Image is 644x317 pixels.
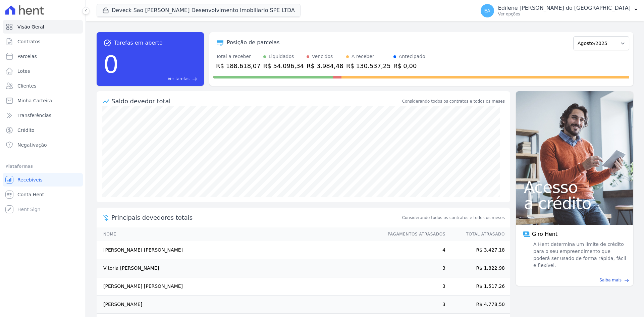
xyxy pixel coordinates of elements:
[3,20,83,34] a: Visão Geral
[381,241,446,259] td: 4
[346,61,391,70] div: R$ 130.537,25
[17,127,35,134] span: Crédito
[3,123,83,137] a: Crédito
[446,241,510,259] td: R$ 3.427,18
[168,76,190,82] span: Ver tarefas
[524,179,625,195] span: Acesso
[498,5,631,11] p: Edilene [PERSON_NAME] do [GEOGRAPHIC_DATA]
[216,61,261,70] div: R$ 188.618,07
[312,53,333,60] div: Vencidos
[17,191,44,198] span: Conta Hent
[97,259,381,277] td: Vitoria [PERSON_NAME]
[17,83,36,89] span: Clientes
[17,68,30,74] span: Lotes
[5,162,80,170] div: Plataformas
[97,241,381,259] td: [PERSON_NAME] [PERSON_NAME]
[17,142,47,148] span: Negativação
[111,213,401,222] span: Principais devedores totais
[17,38,40,45] span: Contratos
[103,39,111,47] span: task_alt
[393,61,425,70] div: R$ 0,00
[307,61,343,70] div: R$ 3.984,48
[17,53,37,60] span: Parcelas
[3,64,83,78] a: Lotes
[399,53,425,60] div: Antecipado
[269,53,294,60] div: Liquidados
[532,241,627,269] span: A Hent determina um limite de crédito para o seu empreendimento que poderá ser usado de forma ráp...
[3,188,83,201] a: Conta Hent
[624,278,629,283] span: east
[599,277,622,283] span: Saiba mais
[17,112,51,119] span: Transferências
[446,277,510,296] td: R$ 1.517,26
[3,173,83,187] a: Recebíveis
[17,97,52,104] span: Minha Carteira
[17,176,43,183] span: Recebíveis
[381,259,446,277] td: 3
[3,50,83,63] a: Parcelas
[381,227,446,241] th: Pagamentos Atrasados
[3,109,83,122] a: Transferências
[475,1,644,20] button: EA Edilene [PERSON_NAME] do [GEOGRAPHIC_DATA] Ver opções
[263,61,304,70] div: R$ 54.096,34
[402,215,505,221] span: Considerando todos os contratos e todos os meses
[446,227,510,241] th: Total Atrasado
[3,35,83,48] a: Contratos
[97,227,381,241] th: Nome
[97,277,381,296] td: [PERSON_NAME] [PERSON_NAME]
[446,296,510,314] td: R$ 4.778,50
[381,296,446,314] td: 3
[3,94,83,107] a: Minha Carteira
[381,277,446,296] td: 3
[484,8,490,13] span: EA
[227,39,280,47] div: Posição de parcelas
[498,11,631,17] p: Ver opções
[446,259,510,277] td: R$ 1.822,98
[3,138,83,152] a: Negativação
[97,4,301,17] button: Deveck Sao [PERSON_NAME] Desenvolvimento Imobiliario SPE LTDA
[532,230,557,238] span: Giro Hent
[524,195,625,211] span: a crédito
[97,296,381,314] td: [PERSON_NAME]
[216,53,261,60] div: Total a receber
[3,79,83,93] a: Clientes
[192,76,197,82] span: east
[114,39,163,47] span: Tarefas em aberto
[103,47,119,82] div: 0
[402,98,505,104] div: Considerando todos os contratos e todos os meses
[520,277,629,283] a: Saiba mais east
[352,53,374,60] div: A receber
[121,76,197,82] a: Ver tarefas east
[17,23,44,30] span: Visão Geral
[111,97,401,106] div: Saldo devedor total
